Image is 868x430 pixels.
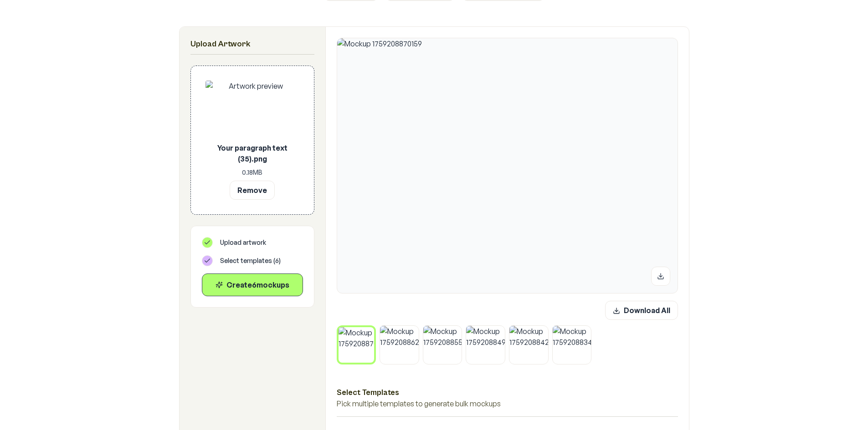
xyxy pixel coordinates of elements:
button: Create6mockups [202,273,303,296]
button: Download mockup [651,267,670,286]
img: Artwork preview [205,81,299,139]
h2: Upload Artwork [190,38,314,51]
p: Pick multiple templates to generate bulk mockups [337,398,678,409]
img: Mockup 1759208862286 [380,326,419,364]
img: Mockup 1759208834079 [553,326,591,364]
p: Your paragraph text (35).png [205,142,299,164]
img: Mockup 1759208855259 [423,326,462,364]
p: 0.18 MB [205,168,299,177]
img: Mockup 1759208870159 [337,38,678,293]
span: Select templates ( 6 ) [220,256,281,265]
span: Upload artwork [220,238,266,247]
button: Remove [230,181,275,200]
h3: Select Templates [337,386,678,398]
div: Create 6 mockup s [210,279,295,290]
img: Mockup 1759208842125 [509,326,548,364]
img: Mockup 1759208849361 [466,326,505,364]
img: Mockup 1759208870159 [339,327,375,363]
button: Download All [605,301,678,320]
